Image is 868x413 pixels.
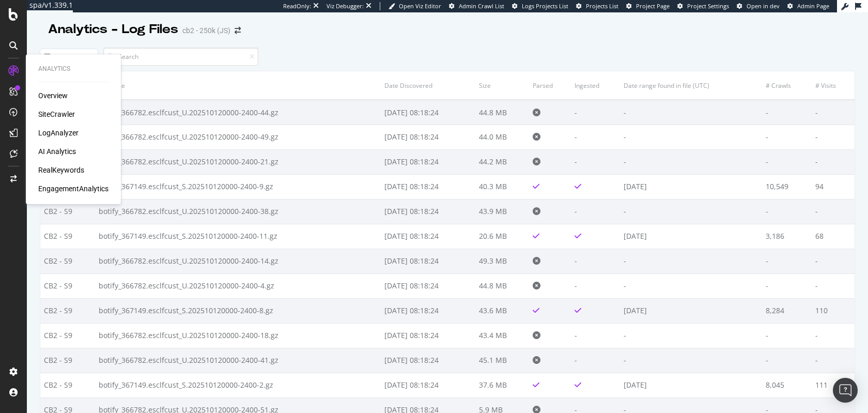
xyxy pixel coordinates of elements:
td: 44.8 MB [475,273,529,298]
td: - [571,273,620,298]
th: # Crawls [762,71,812,100]
a: Open Viz Editor [389,2,441,10]
td: - [812,199,855,224]
div: Open Intercom Messenger [833,378,858,403]
td: botify_366782.esclfcust_U.202510120000-2400-18.gz [95,323,381,348]
td: 10,549 [762,174,812,199]
th: Size [475,71,529,100]
td: botify_366782.esclfcust_U.202510120000-2400-4.gz [95,273,381,298]
td: CB2 - S9 [40,249,95,273]
td: - [762,100,812,125]
span: Logs Projects List [522,2,568,10]
td: - [620,100,762,125]
td: CB2 - S9 [40,273,95,298]
a: RealKeywords [38,165,84,175]
td: CB2 - S9 [40,373,95,397]
td: botify_367149.esclfcust_S.202510120000-2400-11.gz [95,224,381,249]
td: 40.3 MB [475,174,529,199]
td: 8,045 [762,373,812,397]
a: Project Page [626,2,670,10]
a: SiteCrawler [38,109,75,119]
td: [DATE] 08:18:24 [381,249,475,273]
td: - [620,273,762,298]
a: Admin Crawl List [449,2,504,10]
a: AI Analytics [38,146,76,157]
td: 20.6 MB [475,224,529,249]
a: Project Settings [677,2,729,10]
td: [DATE] 08:18:24 [381,373,475,397]
th: Date Discovered [381,71,475,100]
td: botify_366782.esclfcust_U.202510120000-2400-38.gz [95,199,381,224]
td: [DATE] [620,224,762,249]
div: arrow-right-arrow-left [235,27,241,34]
td: botify_366782.esclfcust_U.202510120000-2400-49.gz [95,125,381,149]
td: - [620,249,762,273]
a: Projects List [576,2,618,10]
td: - [762,149,812,174]
span: Project Page [636,2,670,10]
div: ReadOnly: [283,2,311,10]
td: botify_367149.esclfcust_S.202510120000-2400-8.gz [95,298,381,323]
td: CB2 - S9 [40,199,95,224]
span: Project Settings [687,2,729,10]
td: - [812,125,855,149]
td: - [812,348,855,373]
td: - [812,149,855,174]
th: Filename [95,71,381,100]
td: 37.6 MB [475,373,529,397]
td: [DATE] 08:18:24 [381,125,475,149]
td: - [620,125,762,149]
td: 94 [812,174,855,199]
td: [DATE] 08:18:24 [381,348,475,373]
td: [DATE] 08:18:24 [381,199,475,224]
td: 3,186 [762,224,812,249]
td: CB2 - S9 [40,348,95,373]
td: CB2 - S9 [40,298,95,323]
th: Ingested [571,71,620,100]
a: Admin Page [787,2,829,10]
span: Projects List [586,2,618,10]
td: - [812,273,855,298]
td: botify_366782.esclfcust_U.202510120000-2400-44.gz [95,100,381,125]
td: - [571,125,620,149]
td: CB2 - S9 [40,224,95,249]
td: - [571,348,620,373]
a: Logs Projects List [512,2,568,10]
td: - [620,323,762,348]
td: - [762,273,812,298]
td: [DATE] 08:18:24 [381,298,475,323]
td: botify_367149.esclfcust_S.202510120000-2400-2.gz [95,373,381,397]
td: - [571,199,620,224]
td: botify_366782.esclfcust_U.202510120000-2400-21.gz [95,149,381,174]
span: Admin Page [797,2,829,10]
th: Parsed [529,71,571,100]
a: Overview [38,90,68,101]
td: - [571,100,620,125]
td: [DATE] 08:18:24 [381,224,475,249]
a: EngagementAnalytics [38,183,109,194]
span: Open Viz Editor [399,2,441,10]
td: botify_366782.esclfcust_U.202510120000-2400-41.gz [95,348,381,373]
div: LogAnalyzer [38,128,79,138]
td: - [620,149,762,174]
td: - [762,348,812,373]
td: - [812,249,855,273]
td: 8,284 [762,298,812,323]
td: CB2 - S9 [40,323,95,348]
th: Date range found in file (UTC) [620,71,762,100]
td: 43.6 MB [475,298,529,323]
button: Add Filters [40,49,98,65]
th: # Visits [812,71,855,100]
td: - [620,199,762,224]
td: 43.9 MB [475,199,529,224]
td: [DATE] 08:18:24 [381,149,475,174]
td: - [762,249,812,273]
div: Add Filters [59,52,89,61]
td: 110 [812,298,855,323]
td: 68 [812,224,855,249]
